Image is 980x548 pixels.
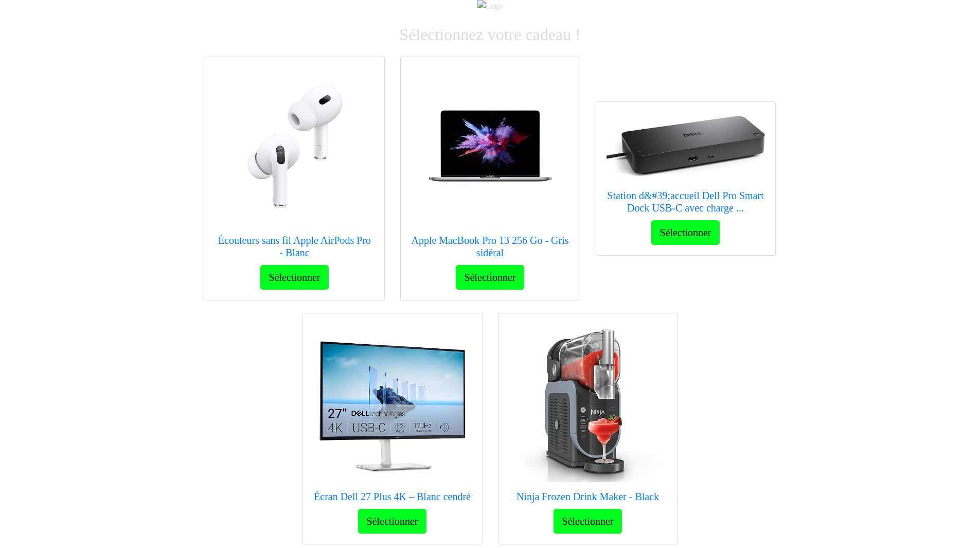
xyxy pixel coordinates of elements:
a: Dell 27 Plus 4K Monitor - Ash White Écran Dell 27 Plus 4K – Blanc cendré [313,324,472,509]
button: Sélectionner [651,220,720,245]
button: Sélectionner [456,265,525,290]
img: Apple MacBook Pro 13 - Space Gray [411,67,569,226]
h5: Ninja Frozen Drink Maker - Black [509,490,667,503]
h5: Apple MacBook Pro 13 256 Go - Gris sidéral [411,234,569,259]
img: Apple AirPods Pro - Active Noise Cancellation [216,67,374,226]
button: Sélectionner [260,265,329,290]
img: Ninja Frozen Drink Maker - Black [509,324,667,482]
img: Dell 27 Plus 4K Monitor - Ash White [313,324,472,482]
a: Apple MacBook Pro 13 - Space Gray Apple MacBook Pro 13 256 Go - Gris sidéral [411,67,569,265]
button: Sélectionner [358,509,427,534]
img: Dell Smart Dock SD25 - USB-C Station with 130W Charging, 4 Displays - Black [607,112,765,181]
a: Dell Smart Dock SD25 - USB-C Station with 130W Charging, 4 Displays - Black Station d&#39;accueil... [607,112,765,220]
h5: Écran Dell 27 Plus 4K – Blanc cendré [313,490,472,503]
button: Sélectionner [554,509,622,534]
h5: Écouteurs sans fil Apple AirPods Pro - Blanc [216,234,374,259]
a: Apple AirPods Pro - Active Noise Cancellation Écouteurs sans fil Apple AirPods Pro - Blanc [216,67,374,265]
a: Ninja Frozen Drink Maker - Black Ninja Frozen Drink Maker - Black [509,324,667,509]
h5: Station d&#39;accueil Dell Pro Smart Dock USB-C avec charge ... [607,189,765,214]
h2: Sélectionnez votre cadeau ! [205,25,776,44]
